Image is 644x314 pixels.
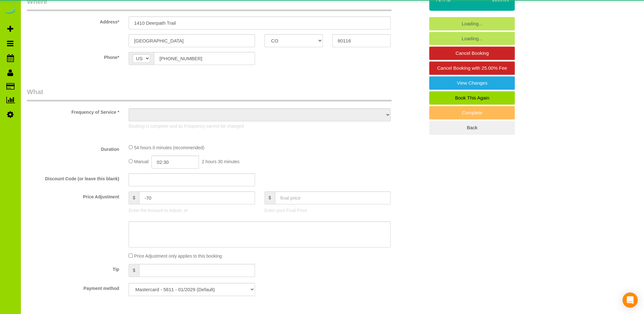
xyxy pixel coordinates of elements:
label: Price Adjustment [22,191,124,200]
div: Open Intercom Messenger [622,292,638,308]
img: Automaid Logo [4,6,16,15]
span: $ [129,264,139,277]
a: Cancel Booking with 25.00% Fee [429,61,515,75]
input: Zip Code* [332,34,391,47]
label: Address* [22,16,124,25]
label: Tip [22,264,124,272]
a: Cancel Booking [429,47,515,60]
label: Payment method [22,283,124,292]
legend: What [27,87,392,101]
span: Price Adjustment only applies to this booking [134,253,222,259]
p: Enter the Amount to Adjust, or [129,207,255,214]
label: Duration [22,144,124,152]
label: Discount Code (or leave this blank) [22,173,124,182]
a: View Changes [429,76,515,90]
a: Book This Again [429,91,515,105]
p: Enter your Final Price [265,207,391,214]
span: $ [129,191,139,204]
span: $ [265,191,275,204]
input: City* [129,34,255,47]
input: final price [275,191,391,204]
span: 54 hours 0 minutes (recommended) [134,145,204,150]
span: Manual [134,159,149,164]
span: 2 hours 30 minutes [202,159,239,164]
span: Cancel Booking with 25.00% Fee [437,65,507,71]
p: Booking is complete and its Frequency cannot be changed [129,123,391,129]
label: Phone* [22,52,124,61]
label: Frequency of Service * [22,107,124,115]
input: Phone* [154,52,255,65]
a: Back [429,121,515,134]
